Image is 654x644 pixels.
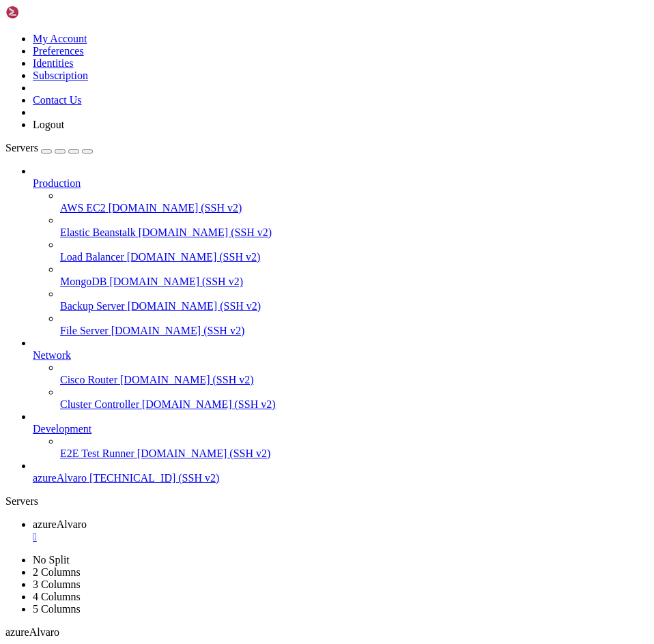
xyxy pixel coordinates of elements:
[5,5,84,19] img: Shellngn
[5,353,477,365] x-row: applicable law.
[33,177,649,190] a: Production
[60,226,136,238] span: Elastic Beanstalk
[33,518,649,543] a: azureAlvaro
[60,374,649,386] a: Cisco Router [DOMAIN_NAME] (SSH v2)
[60,202,106,214] span: AWS EC2
[5,110,477,121] x-row: Usage of /: 5.4% of 28.89GB Users logged in: 0
[60,226,649,239] a: Elastic Beanstalk [DOMAIN_NAME] (SSH v2)
[5,142,93,153] a: Servers
[33,411,649,460] li: Development
[33,94,82,106] a: Contact Us
[5,423,477,435] x-row: rk connection
[60,251,124,263] span: Load Balancer
[89,472,219,484] span: [TECHNICAL_ID] (SSH v2)
[60,398,139,410] span: Cluster Controller
[33,33,87,44] a: My Account
[5,5,477,17] x-row: Welcome to Ubuntu 22.04.5 LTS (GNU/Linux 6.8.0-1031-azure x86_64)
[5,307,477,319] x-row: the exact distribution terms for each program are described in the
[5,295,477,307] x-row: The programs included with the Ubuntu system are free software;
[33,337,649,411] li: Network
[60,386,649,411] li: Cluster Controller [DOMAIN_NAME] (SSH v2)
[33,119,64,130] a: Logout
[109,276,243,287] span: [DOMAIN_NAME] (SSH v2)
[60,448,134,459] span: E2E Test Runner
[5,156,477,168] x-row: Expanded Security Maintenance for Applications is not enabled.
[139,226,272,238] span: [DOMAIN_NAME] (SSH v2)
[5,435,11,446] div: (0, 37)
[33,566,81,578] a: 2 Columns
[33,177,81,189] span: Production
[5,319,477,330] x-row: individual files in /usr/share/doc/*/copyright.
[5,40,477,52] x-row: * Management: [URL][DOMAIN_NAME]
[33,518,87,530] span: azureAlvaro
[60,263,649,288] li: MongoDB [DOMAIN_NAME] (SSH v2)
[60,325,109,336] span: File Server
[60,374,117,385] span: Cisco Router
[60,398,649,411] a: Cluster Controller [DOMAIN_NAME] (SSH v2)
[5,261,477,272] x-row: To check for new updates run: sudo apt update
[60,202,649,214] a: AWS EC2 [DOMAIN_NAME] (SSH v2)
[33,460,649,484] li: azureAlvaro [TECHNICAL_ID] (SSH v2)
[5,179,477,191] x-row: 0 updates can be applied immediately.
[5,377,477,388] x-row: To run a command as administrator (user "root"), use "sudo <command>".
[33,531,649,543] a: 
[33,57,74,69] a: Identities
[33,472,649,484] a: azureAlvaro [TECHNICAL_ID] (SSH v2)
[60,276,106,287] span: MongoDB
[5,29,477,40] x-row: * Documentation: [URL][DOMAIN_NAME]
[5,249,477,261] x-row: The list of available updates is more than a week old.
[60,214,649,239] li: Elastic Beanstalk [DOMAIN_NAME] (SSH v2)
[33,423,649,435] a: Development
[5,75,477,87] x-row: System information as of [DATE]
[60,288,649,312] li: Backup Server [DOMAIN_NAME] (SSH v2)
[60,276,649,288] a: MongoDB [DOMAIN_NAME] (SSH v2)
[33,423,91,435] span: Development
[128,300,261,312] span: [DOMAIN_NAME] (SSH v2)
[127,251,261,263] span: [DOMAIN_NAME] (SSH v2)
[158,411,164,422] span: ~
[5,142,38,153] span: Servers
[60,435,649,460] li: E2E Test Runner [DOMAIN_NAME] (SSH v2)
[60,312,649,337] li: File Server [DOMAIN_NAME] (SSH v2)
[33,165,649,337] li: Production
[109,202,242,214] span: [DOMAIN_NAME] (SSH v2)
[111,325,245,336] span: [DOMAIN_NAME] (SSH v2)
[33,349,71,361] span: Network
[5,214,477,226] x-row: See [URL][DOMAIN_NAME] or run: sudo pro status
[5,411,477,423] x-row: : $ FATAL ERROR: Remote side unexpectedly closed netwo
[33,554,70,566] a: No Split
[60,251,649,263] a: Load Balancer [DOMAIN_NAME] (SSH v2)
[5,203,477,214] x-row: Enable ESM Apps to receive additional future security updates.
[33,603,81,615] a: 5 Columns
[60,239,649,263] li: Load Balancer [DOMAIN_NAME] (SSH v2)
[137,448,271,459] span: [DOMAIN_NAME] (SSH v2)
[60,325,649,337] a: File Server [DOMAIN_NAME] (SSH v2)
[5,411,153,422] span: azureAlvaro@VM-Ubuntu-Clase
[5,121,477,133] x-row: Memory usage: 29% IPv4 address for eth0: [TECHNICAL_ID]
[60,362,649,386] li: Cisco Router [DOMAIN_NAME] (SSH v2)
[33,70,88,81] a: Subscription
[33,591,81,602] a: 4 Columns
[5,52,477,63] x-row: * Support: [URL][DOMAIN_NAME]
[33,579,81,590] a: 3 Columns
[33,45,84,57] a: Preferences
[5,626,59,638] span: azureAlvaro
[5,133,477,145] x-row: Swap usage: 0%
[5,98,477,110] x-row: System load: 0.08 Processes: 105
[120,374,254,385] span: [DOMAIN_NAME] (SSH v2)
[60,300,649,312] a: Backup Server [DOMAIN_NAME] (SSH v2)
[33,472,87,484] span: azureAlvaro
[60,300,125,312] span: Backup Server
[5,388,477,400] x-row: See "man sudo_root" for details.
[33,349,649,362] a: Network
[5,495,649,508] div: Servers
[142,398,276,410] span: [DOMAIN_NAME] (SSH v2)
[60,190,649,214] li: AWS EC2 [DOMAIN_NAME] (SSH v2)
[60,448,649,460] a: E2E Test Runner [DOMAIN_NAME] (SSH v2)
[5,342,477,353] x-row: Ubuntu comes with ABSOLUTELY NO WARRANTY, to the extent permitted by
